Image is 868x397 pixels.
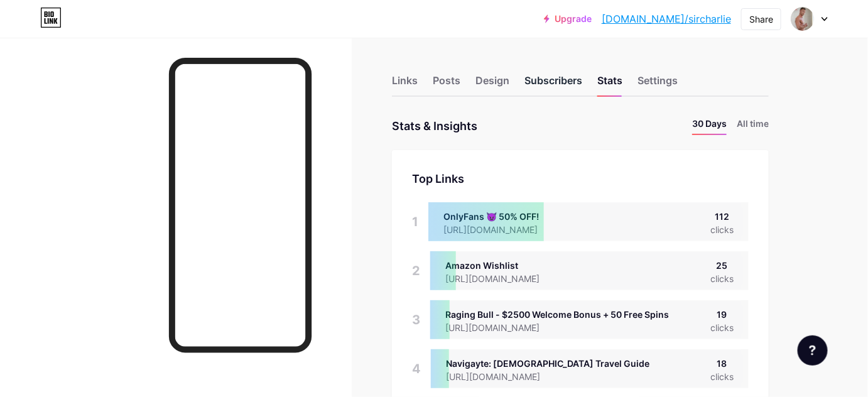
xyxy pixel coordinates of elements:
li: 30 Days [692,117,727,135]
div: Domain Overview [48,74,112,82]
div: Settings [637,73,678,95]
img: logo_orange.svg [20,20,30,30]
div: clicks [710,223,734,236]
div: v 4.0.25 [35,20,62,30]
div: Domain: [DOMAIN_NAME] [33,33,138,43]
div: [URL][DOMAIN_NAME] [446,370,649,383]
div: 4 [412,349,421,388]
div: Raging Bull - $2500 Welcome Bonus + 50 Free Spins [445,308,669,321]
div: Links [392,73,418,95]
div: Navigayte: [DEMOGRAPHIC_DATA] Travel Guide [446,357,649,370]
img: tab_keywords_by_traffic_grey.svg [125,73,135,83]
div: clicks [710,272,734,285]
img: sircharlie [791,7,815,31]
div: 19 [710,308,734,321]
div: [URL][DOMAIN_NAME] [445,321,669,334]
div: Stats [597,73,622,95]
img: website_grey.svg [20,33,30,43]
div: Subscribers [524,73,582,95]
div: 3 [412,300,420,339]
div: 112 [710,210,734,223]
div: 18 [710,357,734,370]
div: Top Links [412,170,749,187]
a: [DOMAIN_NAME]/sircharlie [602,11,731,26]
div: clicks [710,370,734,383]
div: Posts [433,73,460,95]
img: tab_domain_overview_orange.svg [34,73,44,83]
div: Share [749,13,773,26]
div: Keywords by Traffic [139,74,212,82]
div: 2 [412,251,420,290]
div: clicks [710,321,734,334]
div: [URL][DOMAIN_NAME] [445,272,560,285]
li: All time [737,117,769,135]
div: Stats & Insights [392,117,477,135]
div: Design [475,73,509,95]
div: 1 [412,202,418,241]
a: Upgrade [544,14,592,24]
div: Amazon Wishlist [445,259,560,272]
div: 25 [710,259,734,272]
